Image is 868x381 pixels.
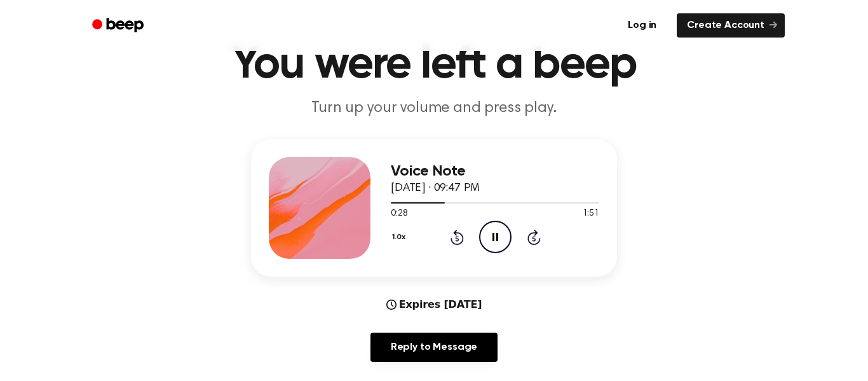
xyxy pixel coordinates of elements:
span: 1:51 [583,207,599,221]
p: Turn up your volume and press play. [190,98,678,119]
button: 1.0x [391,226,410,248]
a: Reply to Message [370,333,498,362]
h1: You were left a beep [109,42,759,88]
a: Beep [83,13,155,38]
span: [DATE] · 09:47 PM [391,183,480,194]
h3: Voice Note [391,163,599,180]
a: Create Account [677,13,785,38]
div: Expires [DATE] [386,297,482,312]
span: 0:28 [391,207,407,221]
a: Log in [615,11,669,40]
